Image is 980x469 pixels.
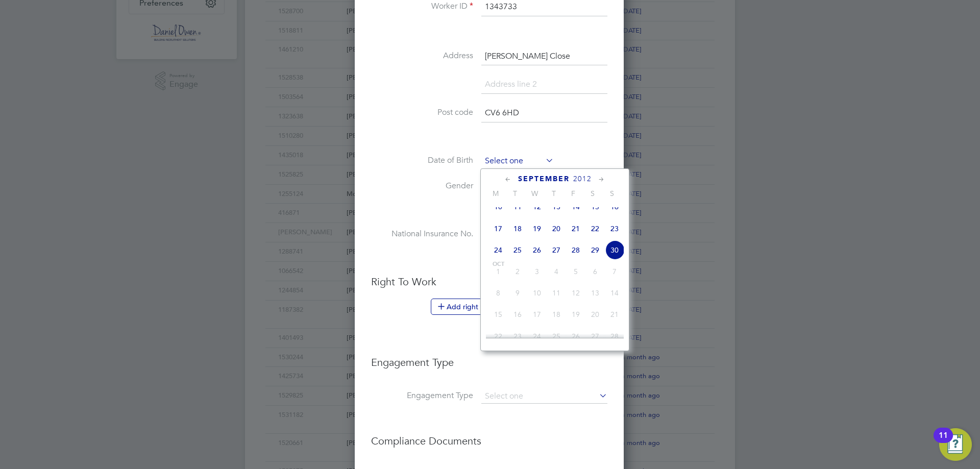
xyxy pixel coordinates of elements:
[481,76,607,94] input: Address line 2
[547,197,566,216] span: 13
[939,435,948,449] div: 11
[371,390,473,401] label: Engagement Type
[605,262,624,281] span: 7
[547,327,566,346] span: 25
[585,327,605,346] span: 27
[505,189,525,198] span: T
[371,107,473,118] label: Post code
[518,175,570,183] span: September
[605,197,624,216] span: 16
[508,283,527,303] span: 9
[566,240,585,260] span: 28
[481,154,554,169] input: Select one
[605,327,624,346] span: 28
[939,428,972,461] button: Open Resource Center, 11 new notifications
[431,299,548,315] button: Add right to work document
[371,181,473,191] label: Gender
[583,189,602,198] span: S
[486,189,505,198] span: M
[481,389,607,404] input: Select one
[527,283,547,303] span: 10
[371,1,473,12] label: Worker ID
[573,175,592,183] span: 2012
[544,189,563,198] span: T
[585,240,605,260] span: 29
[508,219,527,238] span: 18
[605,240,624,260] span: 30
[508,305,527,324] span: 16
[371,345,607,369] h3: Engagement Type
[527,219,547,238] span: 19
[547,262,566,281] span: 4
[488,262,508,267] span: Oct
[508,240,527,260] span: 25
[371,424,607,448] h3: Compliance Documents
[508,327,527,346] span: 23
[585,219,605,238] span: 22
[508,262,527,281] span: 2
[585,262,605,281] span: 6
[566,305,585,324] span: 19
[547,305,566,324] span: 18
[585,305,605,324] span: 20
[566,197,585,216] span: 14
[605,219,624,238] span: 23
[488,327,508,346] span: 22
[566,262,585,281] span: 5
[527,305,547,324] span: 17
[527,197,547,216] span: 12
[585,283,605,303] span: 13
[566,283,585,303] span: 12
[527,327,547,346] span: 24
[508,197,527,216] span: 11
[488,283,508,303] span: 8
[566,219,585,238] span: 21
[527,262,547,281] span: 3
[371,155,473,166] label: Date of Birth
[605,305,624,324] span: 21
[488,305,508,324] span: 15
[488,240,508,260] span: 24
[371,51,473,61] label: Address
[563,189,583,198] span: F
[371,229,473,239] label: National Insurance No.
[585,197,605,216] span: 15
[488,219,508,238] span: 17
[481,47,607,66] input: Address line 1
[547,219,566,238] span: 20
[547,240,566,260] span: 27
[488,197,508,216] span: 10
[488,262,508,281] span: 1
[527,240,547,260] span: 26
[566,327,585,346] span: 26
[605,283,624,303] span: 14
[371,275,607,288] h3: Right To Work
[547,283,566,303] span: 11
[525,189,544,198] span: W
[602,189,622,198] span: S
